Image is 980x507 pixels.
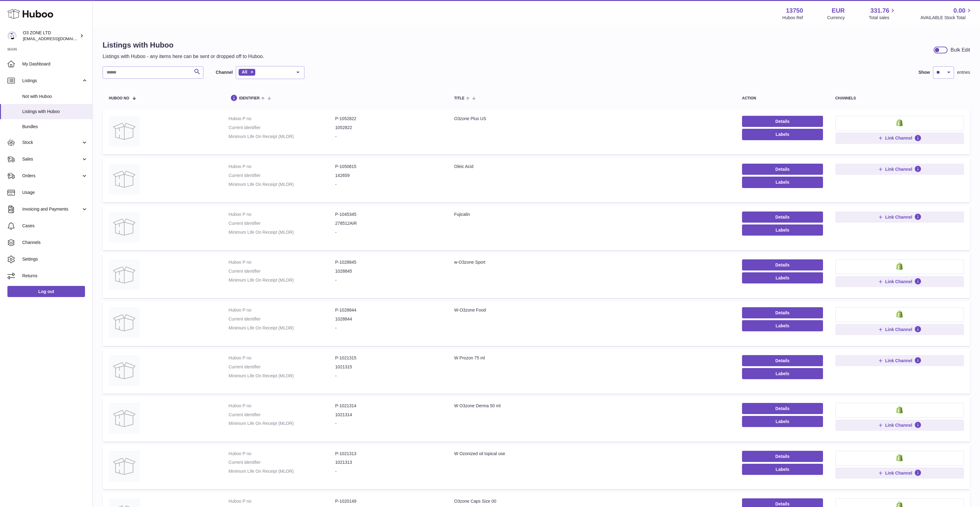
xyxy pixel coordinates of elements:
[335,451,442,457] dd: P-1021313
[23,36,91,41] span: [EMAIL_ADDRESS][DOMAIN_NAME]
[335,325,442,331] dd: -
[832,6,845,15] strong: EUR
[454,116,730,122] div: O3zone Plus US
[742,355,823,366] a: Details
[22,140,81,145] span: Stock
[920,6,973,21] a: 0.00 AVAILABLE Stock Total
[22,223,88,229] span: Cases
[229,468,335,474] dt: Minimum Life On Receipt (MLOR)
[229,164,335,170] dt: Huboo P no
[885,166,912,172] span: Link Channel
[896,406,903,413] img: shopify-small.png
[335,268,442,274] dd: 1028845
[229,220,335,226] dt: Current identifier
[454,498,730,504] div: O3zone Caps Size 00
[109,164,140,195] img: Oleic Acid
[742,129,823,140] button: Labels
[335,498,442,504] dd: P-1020149
[22,240,88,245] span: Channels
[335,277,442,283] dd: -
[918,69,930,75] label: Show
[835,276,964,287] button: Link Channel
[783,15,803,21] div: Huboo Ref
[22,109,88,115] span: Listings with Huboo
[229,459,335,465] dt: Current identifier
[229,134,335,140] dt: Minimum Life On Receipt (MLOR)
[869,15,896,21] span: Total sales
[454,259,730,265] div: w-O3zone Sport
[229,355,335,361] dt: Huboo P no
[896,310,903,318] img: shopify-small.png
[229,182,335,187] dt: Minimum Life On Receipt (MLOR)
[335,355,442,361] dd: P-1021315
[896,454,903,461] img: shopify-small.png
[742,164,823,175] a: Details
[22,124,88,130] span: Bundles
[335,125,442,131] dd: 1052822
[885,214,912,220] span: Link Channel
[885,358,912,363] span: Link Channel
[22,61,88,67] span: My Dashboard
[22,256,88,262] span: Settings
[835,467,964,479] button: Link Channel
[229,403,335,409] dt: Huboo P no
[870,6,889,15] span: 331.76
[22,173,81,179] span: Orders
[454,164,730,170] div: Oleic Acid
[22,190,88,195] span: Usage
[229,268,335,274] dt: Current identifier
[335,364,442,370] dd: 1021315
[103,40,264,50] h1: Listings with Huboo
[885,470,912,476] span: Link Channel
[23,30,78,42] div: O3 ZONE LTD
[229,125,335,131] dt: Current identifier
[109,212,140,242] img: Fujicalin
[7,286,85,297] a: Log out
[742,416,823,427] button: Labels
[742,259,823,270] a: Details
[957,69,970,75] span: entries
[335,412,442,418] dd: 1021314
[454,355,730,361] div: W Prozon 75 ml
[335,373,442,379] dd: -
[835,355,964,366] button: Link Channel
[869,6,896,21] a: 331.76 Total sales
[22,156,81,162] span: Sales
[335,220,442,226] dd: 278512AIR
[335,259,442,265] dd: P-1028845
[885,135,912,141] span: Link Channel
[229,277,335,283] dt: Minimum Life On Receipt (MLOR)
[742,212,823,223] a: Details
[229,412,335,418] dt: Current identifier
[742,451,823,462] a: Details
[742,320,823,331] button: Labels
[454,307,730,313] div: W-O3zone Food
[885,279,912,284] span: Link Channel
[920,15,973,21] span: AVAILABLE Stock Total
[229,116,335,122] dt: Huboo P no
[229,316,335,322] dt: Current identifier
[827,15,845,21] div: Currency
[742,307,823,318] a: Details
[454,96,465,100] span: title
[239,96,260,100] span: identifier
[109,403,140,434] img: W O3zone Derma 50 ml
[742,368,823,379] button: Labels
[953,6,965,15] span: 0.00
[951,47,970,53] div: Bulk Edit
[454,403,730,409] div: W O3zone Derma 50 ml
[335,116,442,122] dd: P-1052822
[109,451,140,482] img: W Ozonized oil topical use
[103,53,264,60] p: Listings with Huboo - any items here can be sent or dropped off to Huboo.
[335,173,442,178] dd: 142659
[335,403,442,409] dd: P-1021314
[335,307,442,313] dd: P-1028844
[786,6,803,15] strong: 13750
[835,132,964,144] button: Link Channel
[229,229,335,235] dt: Minimum Life On Receipt (MLOR)
[335,134,442,140] dd: -
[335,459,442,465] dd: 1021313
[835,96,964,100] div: channels
[335,212,442,217] dd: P-1045345
[229,421,335,426] dt: Minimum Life On Receipt (MLOR)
